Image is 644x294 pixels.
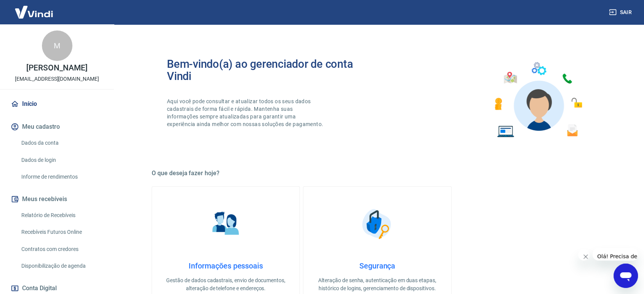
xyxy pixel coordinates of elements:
[9,118,105,135] button: Meu cadastro
[316,276,439,292] p: Alteração de senha, autenticação em duas etapas, histórico de logins, gerenciamento de dispositivos.
[614,264,638,288] iframe: Botão para abrir a janela de mensagens
[593,248,638,260] iframe: Mensagem da empresa
[9,191,105,208] button: Meus recebíveis
[164,276,287,292] p: Gestão de dados cadastrais, envio de documentos, alteração de telefone e endereços.
[316,261,439,270] h4: Segurança
[488,58,588,142] img: Imagem de um avatar masculino com diversos icones exemplificando as funcionalidades do gerenciado...
[152,169,603,177] h5: O que deseja fazer hoje?
[42,30,72,61] div: M
[18,208,105,223] a: Relatório de Recebíveis
[607,5,635,19] button: Sair
[18,152,105,168] a: Dados de login
[167,58,377,82] h2: Bem-vindo(a) ao gerenciador de conta Vindi
[164,261,287,270] h4: Informações pessoais
[18,169,105,185] a: Informe de rendimentos
[18,241,105,257] a: Contratos com credores
[15,75,99,83] p: [EMAIL_ADDRESS][DOMAIN_NAME]
[26,64,87,72] p: [PERSON_NAME]
[18,258,105,274] a: Disponibilização de agenda
[9,0,59,24] img: Vindi
[18,224,105,240] a: Recebíveis Futuros Online
[358,205,396,243] img: Segurança
[9,96,105,112] a: Início
[578,249,590,260] iframe: Fechar mensagem
[18,135,105,151] a: Dados da conta
[5,5,64,11] span: Olá! Precisa de ajuda?
[207,205,245,243] img: Informações pessoais
[167,97,325,128] p: Aqui você pode consultar e atualizar todos os seus dados cadastrais de forma fácil e rápida. Mant...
